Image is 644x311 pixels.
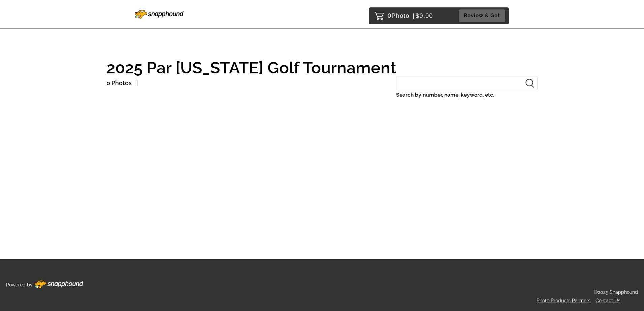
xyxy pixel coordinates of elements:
label: Search by number, name, keyword, etc. [396,90,538,100]
span: | [413,12,415,19]
a: Photo Products Partners [537,298,590,303]
img: Snapphound Logo [135,10,184,19]
button: Review & Get [459,9,505,22]
p: Powered by [6,281,33,289]
p: 0 $0.00 [388,10,433,21]
h1: 2025 Par [US_STATE] Golf Tournament [106,59,538,76]
a: Contact Us [595,298,620,303]
p: ©2025 Snapphound [594,288,638,297]
a: Review & Get [459,9,507,22]
p: 0 Photos [106,78,132,89]
img: Footer [34,280,83,288]
span: Photo [391,10,410,21]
